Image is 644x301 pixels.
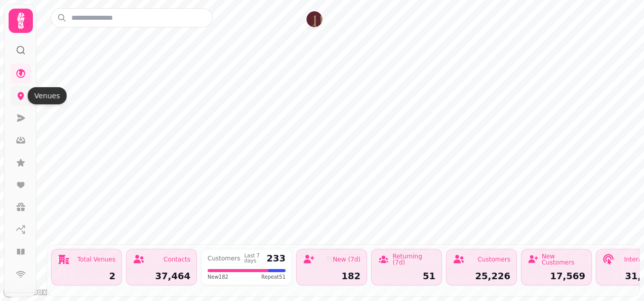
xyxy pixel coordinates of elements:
div: Contacts [164,256,190,262]
div: 233 [266,254,286,263]
div: Customers [208,255,240,261]
div: 25,226 [453,272,510,281]
a: Mapbox logo [3,286,48,298]
div: Returning (7d) [392,253,435,266]
span: Repeat 51 [261,273,286,281]
div: Customers [477,256,510,262]
div: 51 [378,272,435,281]
div: New (7d) [333,256,360,262]
div: Total Venues [77,256,115,262]
div: 182 [303,272,360,281]
div: 2 [58,272,115,281]
div: 37,464 [133,272,190,281]
div: 17,569 [528,272,585,281]
div: Venues [28,87,67,104]
div: Last 7 days [245,253,263,264]
div: New Customers [542,253,585,266]
span: New 182 [208,273,228,281]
